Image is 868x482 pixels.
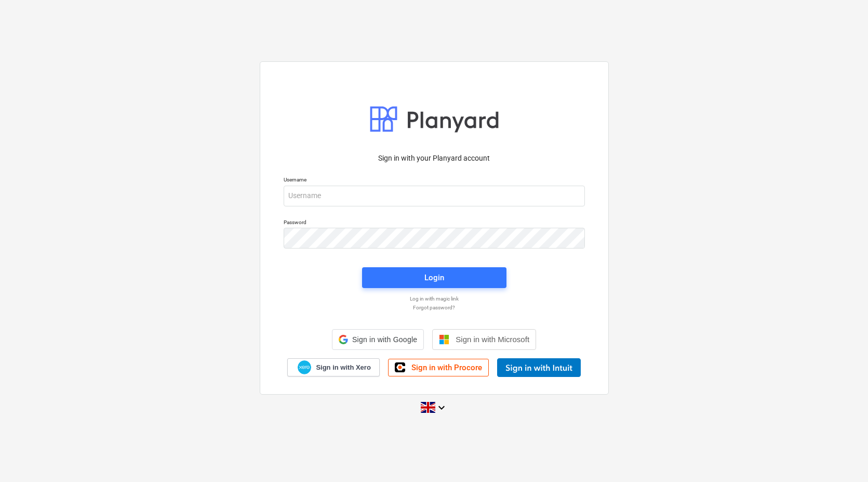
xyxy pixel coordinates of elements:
img: Xero logo [298,360,311,374]
div: Sign in with Google [332,329,424,350]
button: Login [362,267,506,288]
div: Login [424,271,444,284]
p: Password [284,219,585,228]
i: keyboard_arrow_down [435,401,448,414]
span: Sign in with Microsoft [456,335,529,344]
a: Forgot password? [278,304,590,311]
p: Username [284,176,585,185]
a: Log in with magic link [278,295,590,302]
img: Microsoft logo [439,334,449,345]
span: Sign in with Procore [411,363,482,372]
a: Sign in with Xero [287,358,380,376]
p: Sign in with your Planyard account [284,153,585,164]
span: Sign in with Xero [316,363,370,372]
span: Sign in with Google [352,335,417,344]
input: Username [284,186,585,206]
a: Sign in with Procore [388,359,489,376]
